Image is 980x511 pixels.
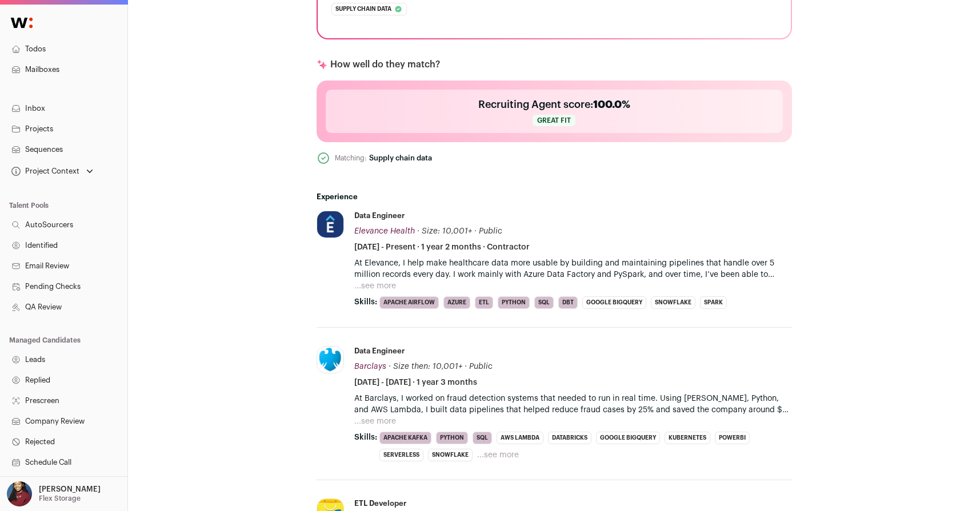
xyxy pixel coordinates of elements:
[354,432,377,443] span: Skills:
[478,96,630,112] h2: Recruiting Agent score:
[354,280,396,292] button: ...see more
[317,192,792,202] h2: Experience
[558,296,578,309] li: dbt
[354,257,792,280] p: At Elevance, I help make healthcare data more usable by building and maintaining pipelines that h...
[379,296,439,309] li: Apache Airflow
[389,363,462,371] span: · Size then: 10,001+
[369,154,432,163] div: Supply chain data
[534,296,554,309] li: SQL
[465,361,467,372] span: ·
[665,432,710,444] li: Kubernetes
[335,3,391,15] span: Supply chain data
[354,242,530,253] span: [DATE] - Present · 1 year 2 months · Contractor
[9,167,79,176] div: Project Context
[475,296,493,309] li: ETL
[354,211,405,221] div: Data Engineer
[7,481,32,506] img: 10010497-medium_jpg
[335,153,367,163] div: Matching:
[317,347,343,373] img: ec9e19d7e7ec67e785c45ce6e963d8e001a60438d2b68f784dd4c5aef90bdb2b.jpg
[479,227,502,235] span: Public
[354,227,415,235] span: Elevance Health
[443,296,470,309] li: Azure
[5,11,39,34] img: Wellfound
[548,432,591,444] li: Databricks
[473,432,492,444] li: SQL
[354,346,405,356] div: Data Engineer
[596,432,660,444] li: Google BigQuery
[651,296,695,309] li: Snowflake
[582,296,646,309] li: Google BigQuery
[330,58,440,71] p: How well do they match?
[428,449,473,461] li: Snowflake
[317,211,343,238] img: 34a5cbeff68a947761f389a3de761327f2ea16621b462e718c9f62b82ba10ca8.jpg
[5,481,103,506] button: Open dropdown
[379,432,431,444] li: Apache Kafka
[354,377,477,388] span: [DATE] - [DATE] · 1 year 3 months
[39,494,81,503] p: Flex Storage
[379,449,423,461] li: Serverless
[498,296,530,309] li: Python
[9,163,95,179] button: Open dropdown
[354,363,386,371] span: Barclays
[715,432,750,444] li: PowerBI
[469,363,493,371] span: Public
[533,115,575,126] span: Great fit
[354,393,792,416] p: At Barclays, I worked on fraud detection systems that needed to run in real time. Using [PERSON_N...
[436,432,468,444] li: Python
[497,432,543,444] li: AWS Lambda
[700,296,727,309] li: Spark
[593,99,630,110] span: 100.0%
[354,416,396,427] button: ...see more
[417,227,472,235] span: · Size: 10,001+
[474,226,477,237] span: ·
[477,449,519,461] button: ...see more
[354,296,377,308] span: Skills:
[354,498,406,509] div: ETL Developer
[39,485,101,494] p: [PERSON_NAME]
